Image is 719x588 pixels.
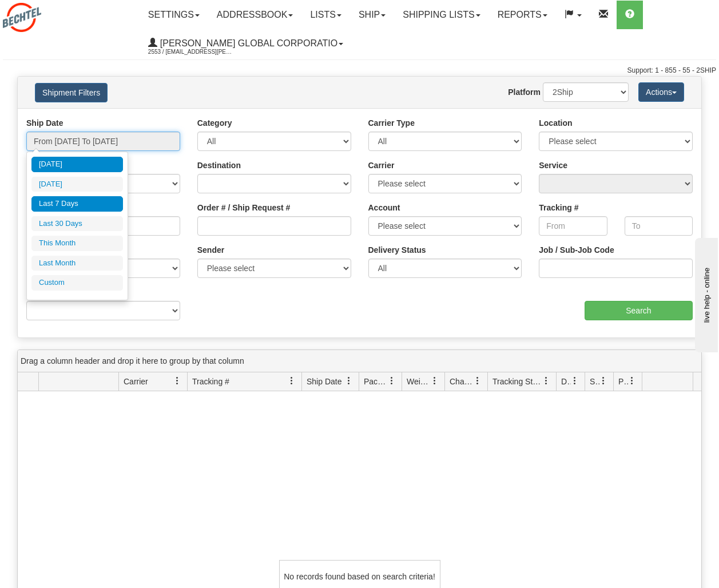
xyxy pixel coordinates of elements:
a: Pickup Status filter column settings [622,371,642,391]
a: Addressbook [208,1,302,29]
span: Weight [407,376,431,387]
button: Actions [638,82,684,102]
span: 2553 / [EMAIL_ADDRESS][PERSON_NAME][DOMAIN_NAME] [148,46,234,58]
a: Ship [350,1,394,29]
span: Packages [364,376,388,387]
label: Carrier Type [368,117,415,129]
span: Delivery Status [561,376,571,387]
label: Ship Date [26,117,63,129]
a: Packages filter column settings [382,371,402,391]
a: Delivery Status filter column settings [565,371,585,391]
iframe: chat widget [693,236,718,352]
li: Last 7 Days [31,196,123,212]
a: Reports [489,1,556,29]
div: live help - online [9,10,106,18]
label: Location [539,117,572,129]
span: Ship Date [307,376,341,387]
label: Category [197,117,232,129]
label: Service [539,160,567,171]
label: Delivery Status [368,244,426,256]
input: To [625,216,693,236]
a: [PERSON_NAME] Global Corporatio 2553 / [EMAIL_ADDRESS][PERSON_NAME][DOMAIN_NAME] [140,29,352,58]
span: Pickup Status [618,376,628,387]
a: Ship Date filter column settings [339,371,359,391]
label: Platform [508,86,541,98]
a: Lists [301,1,349,29]
span: [PERSON_NAME] Global Corporatio [157,38,337,48]
a: Charge filter column settings [468,371,487,391]
a: Weight filter column settings [425,371,444,391]
a: Shipment Issues filter column settings [594,371,613,391]
a: Carrier filter column settings [168,371,187,391]
label: Destination [197,160,241,171]
a: Settings [140,1,208,29]
a: Tracking Status filter column settings [537,371,556,391]
span: Carrier [124,376,148,387]
label: Order # / Ship Request # [197,202,291,213]
span: Shipment Issues [590,376,599,387]
span: Charge [450,376,474,387]
input: Search [585,301,693,320]
img: logo2553.jpg [3,3,41,32]
span: Tracking Status [492,376,542,387]
label: Sender [197,244,224,256]
a: Tracking # filter column settings [282,371,301,391]
a: Shipping lists [394,1,488,29]
li: Last Month [31,256,123,271]
div: Support: 1 - 855 - 55 - 2SHIP [3,66,716,76]
label: Job / Sub-Job Code [539,244,614,256]
li: This Month [31,236,123,251]
li: Last 30 Days [31,216,123,232]
span: Tracking # [192,376,229,387]
label: Carrier [368,160,395,171]
label: Tracking # [539,202,578,213]
div: grid grouping header [18,350,701,372]
li: [DATE] [31,177,123,192]
li: Custom [31,275,123,291]
input: From [539,216,607,236]
button: Shipment Filters [35,83,108,102]
li: [DATE] [31,157,123,172]
label: Account [368,202,400,213]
